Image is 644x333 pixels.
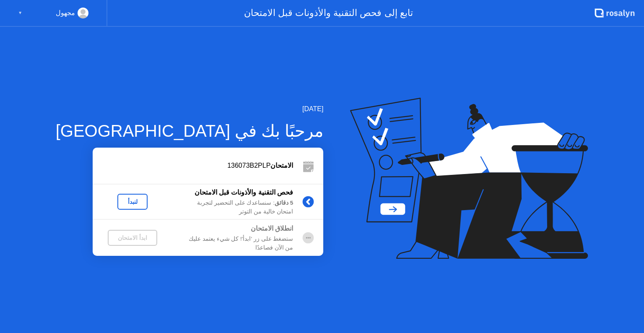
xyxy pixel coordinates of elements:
[195,189,293,196] b: فحص التقنية والأذونات قبل الامتحان
[18,8,22,18] div: ▼
[172,235,293,252] div: ستضغط على زر 'ابدأ'! كل شيء يعتمد عليك من الآن فصاعدًا
[56,8,75,18] div: مجهول
[251,225,293,232] b: انطلاق الامتحان
[172,199,293,216] div: : سنساعدك على التحضير لتجربة امتحان خالية من التوتر
[56,104,324,114] div: [DATE]
[117,194,148,210] button: لنبدأ
[270,162,293,169] b: الامتحان
[121,198,144,205] div: لنبدأ
[56,118,324,143] div: مرحبًا بك في [GEOGRAPHIC_DATA]
[108,230,157,246] button: ابدأ الامتحان
[111,234,154,241] div: ابدأ الامتحان
[275,200,293,206] b: 5 دقائق
[93,161,293,171] div: 136073B2PLP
